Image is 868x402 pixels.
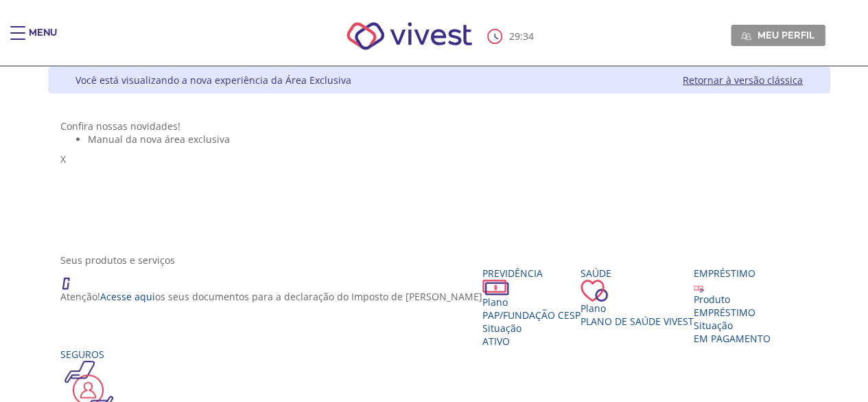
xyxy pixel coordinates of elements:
[694,332,771,345] span: EM PAGAMENTO
[694,293,771,306] div: Produto
[694,306,771,319] div: EMPRÉSTIMO
[60,267,84,290] img: ico_atencao.png
[683,74,803,87] a: Retornar à versão clássica
[482,309,580,322] span: PAP/Fundação CESP
[482,280,509,295] img: ico_dinheiro.png
[100,290,155,303] a: Acesse aqui
[60,254,818,267] div: Seus produtos e serviços
[580,267,694,328] a: Saúde PlanoPlano de Saúde VIVEST
[509,30,520,43] span: 29
[60,290,482,303] p: Atenção! os seus documentos para a declaração do Imposto de [PERSON_NAME]
[487,29,537,44] div: :
[60,348,230,361] div: Seguros
[523,30,534,43] span: 34
[29,26,57,54] div: Menu
[580,302,694,315] div: Plano
[482,322,580,335] div: Situação
[580,280,608,302] img: ico_coracao.png
[60,120,818,240] section: <span lang="pt-BR" dir="ltr">Visualizador do Conteúdo da Web</span> 1
[482,295,580,309] div: Plano
[88,133,230,146] span: Manual da nova área exclusiva
[741,31,751,41] img: Meu perfil
[482,335,510,348] span: Ativo
[694,319,771,332] div: Situação
[580,315,694,328] span: Plano de Saúde VIVEST
[731,25,825,45] a: Meu perfil
[482,267,580,348] a: Previdência PlanoPAP/Fundação CESP SituaçãoAtivo
[331,7,487,65] img: Vivest
[758,29,814,41] span: Meu perfil
[60,120,818,133] div: Confira nossas novidades!
[694,267,771,280] div: Empréstimo
[60,153,66,166] span: X
[75,74,351,87] div: Você está visualizando a nova experiência da Área Exclusiva
[580,267,694,280] div: Saúde
[482,267,580,280] div: Previdência
[694,267,771,345] a: Empréstimo Produto EMPRÉSTIMO Situação EM PAGAMENTO
[694,282,704,293] img: ico_emprestimo.svg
